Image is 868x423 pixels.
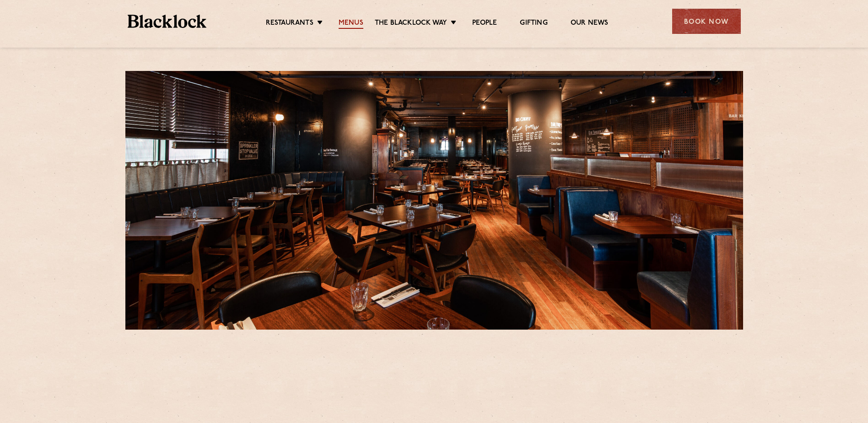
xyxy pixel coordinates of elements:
a: Menus [339,19,363,29]
a: Restaurants [266,19,313,29]
a: Gifting [520,19,547,29]
a: People [472,19,497,29]
a: Our News [571,19,609,29]
img: BL_Textured_Logo-footer-cropped.svg [128,15,207,28]
div: Book Now [672,9,741,34]
a: The Blacklock Way [375,19,447,29]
